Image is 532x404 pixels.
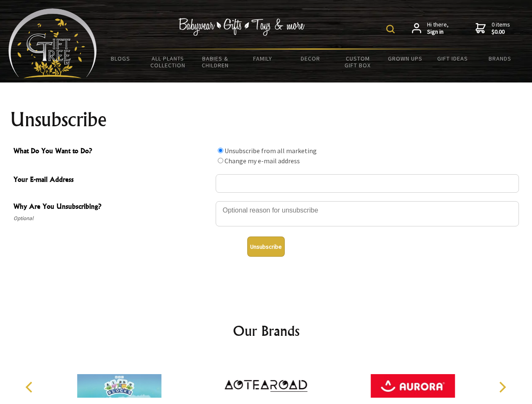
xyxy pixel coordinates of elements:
a: Babies & Children [192,50,239,74]
a: Grown Ups [381,50,429,67]
button: Previous [21,378,40,396]
strong: Sign in [427,28,449,36]
button: Next [493,378,511,396]
span: Hi there, [427,21,449,36]
a: All Plants Collection [144,50,192,74]
a: Gift Ideas [429,50,476,67]
img: Babywear - Gifts - Toys & more [179,18,305,36]
span: 0 items [492,21,510,36]
strong: $0.00 [492,28,510,36]
a: Hi there,Sign in [412,21,449,36]
textarea: Why Are You Unsubscribing? [216,201,519,226]
label: Unsubscribe from all marketing [225,146,317,155]
span: Why Are You Unsubscribing? [13,201,211,213]
span: Your E-mail Address [13,174,211,186]
input: Your E-mail Address [216,174,519,193]
img: Babyware - Gifts - Toys and more... [8,8,97,78]
a: BLOGS [97,50,144,67]
img: product search [386,25,395,33]
input: What Do You Want to Do? [218,158,223,163]
a: Custom Gift Box [334,50,382,74]
a: Brands [476,50,524,67]
input: What Do You Want to Do? [218,148,223,153]
span: Optional [13,213,211,223]
h1: Unsubscribe [10,109,522,130]
a: 0 items$0.00 [476,21,510,36]
span: What Do You Want to Do? [13,146,211,158]
h2: Our Brands [17,321,516,341]
button: Unsubscribe [247,237,285,257]
a: Decor [286,50,334,67]
a: Family [239,50,287,67]
label: Change my e-mail address [225,157,300,165]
